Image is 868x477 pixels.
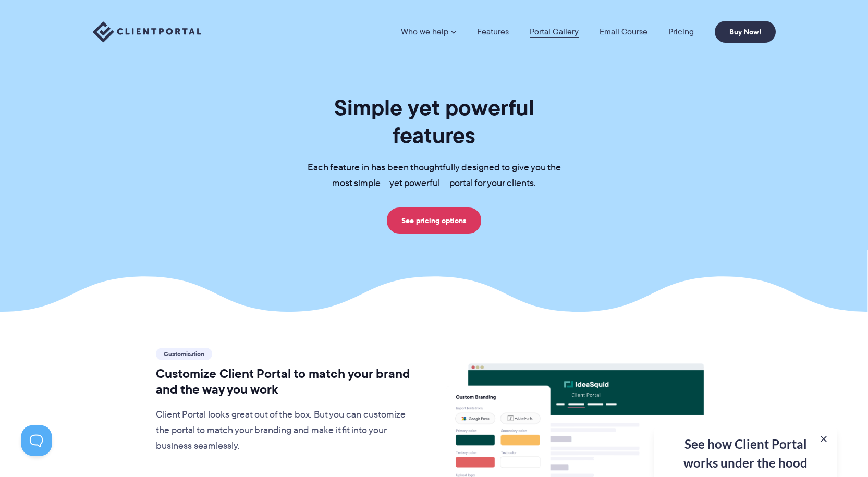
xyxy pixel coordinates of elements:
[715,21,776,43] a: Buy Now!
[600,28,647,36] a: Email Course
[156,366,419,397] h2: Customize Client Portal to match your brand and the way you work
[291,94,578,149] h1: Simple yet powerful features
[156,348,212,360] span: Customization
[387,207,481,234] a: See pricing options
[291,160,578,191] p: Each feature in has been thoughtfully designed to give you the most simple – yet powerful – porta...
[668,28,694,36] a: Pricing
[401,28,456,36] a: Who we help
[530,28,579,36] a: Portal Gallery
[21,425,52,456] iframe: Toggle Customer Support
[477,28,509,36] a: Features
[156,407,419,454] p: Client Portal looks great out of the box. But you can customize the portal to match your branding...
